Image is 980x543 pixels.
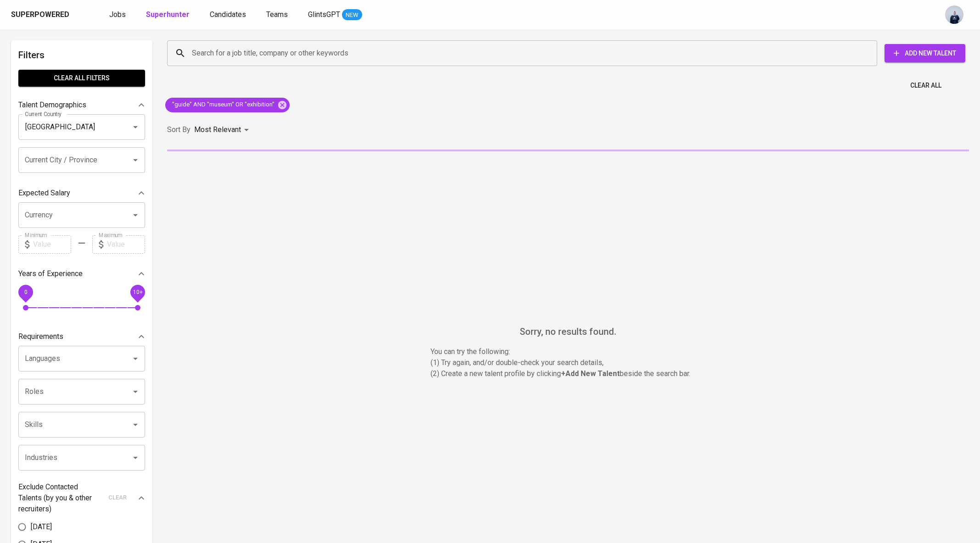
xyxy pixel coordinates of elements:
input: Value [107,235,145,254]
span: Clear All [910,80,941,91]
div: "guide" AND "museum" OR "exhibition" [165,98,290,112]
span: NEW [342,11,362,20]
button: Open [129,385,142,398]
span: Add New Talent [892,48,958,59]
button: Open [129,352,142,365]
a: Teams [266,9,290,21]
a: GlintsGPT NEW [308,9,362,21]
a: Superhunter [146,9,191,21]
p: Talent Demographics [18,100,86,111]
img: annisa@glints.com [945,6,963,24]
div: Most Relevant [194,122,252,139]
div: Exclude Contacted Talents (by you & other recruiters)clear [18,482,145,515]
p: Years of Experience [18,268,83,279]
input: Value [33,235,71,254]
p: Exclude Contacted Talents (by you & other recruiters) [18,482,103,515]
p: Requirements [18,331,63,342]
span: 10+ [133,288,142,295]
div: Talent Demographics [18,96,145,114]
p: Expected Salary [18,188,70,199]
button: Open [129,121,142,133]
div: Superpowered [11,10,69,20]
span: Teams [266,10,288,19]
button: Open [129,154,142,166]
h6: Filters [18,48,145,62]
span: [DATE] [31,521,52,532]
a: Candidates [210,9,248,21]
button: Clear All filters [18,70,145,87]
button: Add New Talent [885,44,965,62]
p: Sort By [167,124,190,135]
span: Jobs [109,10,126,19]
span: 0 [24,288,27,295]
p: You can try the following : [431,346,706,357]
p: (2) Create a new talent profile by clicking beside the search bar. [431,368,706,379]
a: Jobs [109,9,128,21]
p: Most Relevant [194,124,241,135]
img: app logo [71,8,84,22]
span: Candidates [210,10,246,19]
span: GlintsGPT [308,10,340,19]
b: + Add New Talent [561,369,620,378]
b: Superhunter [146,10,190,19]
button: Open [129,451,142,464]
button: Open [129,209,142,222]
img: yH5BAEAAAAALAAAAAABAAEAAAIBRAA7 [499,177,637,315]
span: "guide" AND "museum" OR "exhibition" [165,100,280,109]
a: Superpoweredapp logo [11,8,84,22]
span: Clear All filters [26,72,138,84]
p: (1) Try again, and/or double-check your search details, [431,357,706,368]
button: Open [129,418,142,431]
button: Clear All [907,77,945,94]
div: Expected Salary [18,184,145,202]
div: Years of Experience [18,265,145,283]
div: Requirements [18,327,145,346]
h6: Sorry, no results found. [167,324,969,339]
